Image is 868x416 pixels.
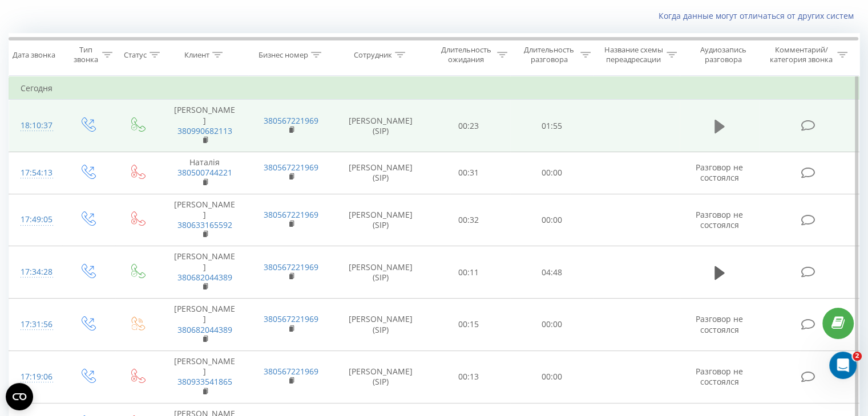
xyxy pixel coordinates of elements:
[72,45,99,64] div: Тип звонка
[21,261,51,283] div: 17:34:28
[510,152,593,194] td: 00:00
[510,246,593,299] td: 04:48
[6,383,33,410] button: Open CMP widget
[21,366,51,388] div: 17:19:06
[510,350,593,403] td: 00:00
[162,299,248,351] td: [PERSON_NAME]
[853,352,862,361] span: 2
[696,209,743,230] span: Разговор не состоялся
[427,350,510,403] td: 00:13
[21,313,51,336] div: 17:31:56
[177,219,232,230] a: 380633165592
[177,167,232,178] a: 380500744221
[696,313,743,335] span: Разговор не состоялся
[162,152,248,194] td: Наталія
[177,272,232,283] a: 380682044389
[259,50,308,60] div: Бизнес номер
[177,125,232,136] a: 380990682113
[21,162,51,184] div: 17:54:13
[334,194,427,246] td: [PERSON_NAME] (SIP)
[334,299,427,351] td: [PERSON_NAME] (SIP)
[334,100,427,152] td: [PERSON_NAME] (SIP)
[334,152,427,194] td: [PERSON_NAME] (SIP)
[264,115,318,126] a: 380567221969
[184,50,209,60] div: Клиент
[690,45,757,64] div: Аудиозапись разговора
[264,209,318,220] a: 380567221969
[124,50,147,60] div: Статус
[510,100,593,152] td: 01:55
[427,194,510,246] td: 00:32
[334,350,427,403] td: [PERSON_NAME] (SIP)
[354,50,392,60] div: Сотрудник
[510,299,593,351] td: 00:00
[696,162,743,183] span: Разговор не состоялся
[13,50,55,60] div: Дата звонка
[264,262,318,272] a: 380567221969
[162,246,248,299] td: [PERSON_NAME]
[829,352,857,379] iframe: Intercom live chat
[604,45,664,64] div: Название схемы переадресации
[162,194,248,246] td: [PERSON_NAME]
[438,45,495,64] div: Длительность ожидания
[162,350,248,403] td: [PERSON_NAME]
[9,77,859,100] td: Сегодня
[21,209,51,231] div: 17:49:05
[427,246,510,299] td: 00:11
[510,194,593,246] td: 00:00
[334,246,427,299] td: [PERSON_NAME] (SIP)
[520,45,578,64] div: Длительность разговора
[696,366,743,387] span: Разговор не состоялся
[264,162,318,173] a: 380567221969
[162,100,248,152] td: [PERSON_NAME]
[659,10,859,21] a: Когда данные могут отличаться от других систем
[427,299,510,351] td: 00:15
[264,366,318,377] a: 380567221969
[264,313,318,324] a: 380567221969
[177,376,232,387] a: 380933541865
[427,100,510,152] td: 00:23
[427,152,510,194] td: 00:31
[177,324,232,335] a: 380682044389
[768,45,834,64] div: Комментарий/категория звонка
[21,115,51,137] div: 18:10:37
